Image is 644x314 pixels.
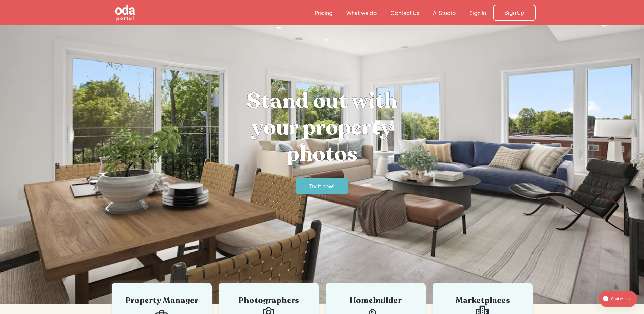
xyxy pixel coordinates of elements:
div: Homebuilder [336,297,416,305]
div: Marketplaces [443,297,522,305]
a: Sign Up [493,5,536,21]
a: AI Studio [426,9,462,17]
div: Property Manager [122,297,202,305]
a: Try it now! [296,178,348,194]
a: Sign In [462,9,493,17]
a: home [108,4,173,22]
div: Try it now! [309,182,335,190]
a: Contact Us [384,9,426,17]
h1: Stand out with your property photos [220,88,424,167]
span: Chat with us [608,295,633,302]
div: Sign Up [504,9,525,16]
a: What we do [339,9,384,17]
button: atlas-launcher [599,291,637,307]
div: Photographers [229,297,309,305]
a: Pricing [308,9,339,17]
